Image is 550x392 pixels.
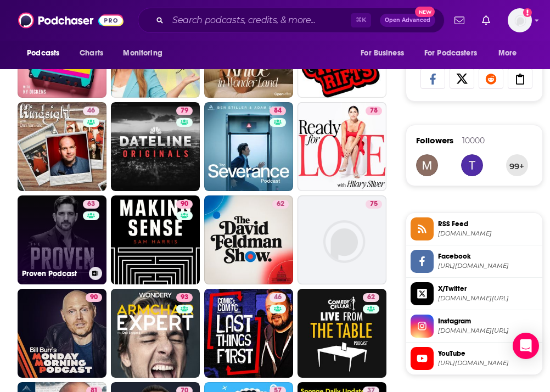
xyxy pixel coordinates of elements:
[411,250,538,273] a: Facebook[URL][DOMAIN_NAME]
[87,105,95,116] span: 46
[204,195,293,284] a: 62
[370,199,378,210] span: 75
[270,107,286,115] a: 84
[438,294,538,303] span: twitter.com/joerogan
[438,327,538,335] span: instagram.com/joerogan
[367,292,375,303] span: 62
[274,105,282,116] span: 84
[416,135,453,145] span: Followers
[363,293,379,302] a: 62
[274,292,282,303] span: 46
[18,195,106,284] a: 63Proven Podcast
[508,68,532,89] a: Copy Link
[385,18,430,23] span: Open Advanced
[438,359,538,367] span: https://www.youtube.com/@joerogan
[416,154,438,176] img: mnlucas
[90,292,98,303] span: 90
[424,46,477,61] span: For Podcasters
[298,195,386,284] a: 75
[181,105,188,116] span: 79
[204,102,293,191] a: 84
[450,11,469,30] a: Show notifications dropdown
[380,14,435,27] button: Open AdvancedNew
[22,269,85,278] h3: Proven Podcast
[351,13,371,27] span: ⌘ K
[298,102,386,191] a: 78
[27,46,59,61] span: Podcasts
[411,217,538,240] a: RSS Feed[DOMAIN_NAME]
[83,200,99,209] a: 63
[462,136,485,145] div: 10000
[86,293,102,302] a: 90
[111,102,200,191] a: 79
[508,8,532,32] span: Logged in as collectedstrategies
[438,349,538,359] span: YouTube
[361,46,404,61] span: For Business
[115,43,176,64] button: open menu
[411,282,538,305] a: X/Twitter[DOMAIN_NAME][URL]
[87,199,95,210] span: 63
[111,289,200,378] a: 93
[438,284,538,294] span: X/Twitter
[506,154,528,176] button: 99+
[438,262,538,270] span: https://www.facebook.com/JOEROGAN
[508,8,532,32] button: Show profile menu
[420,68,445,89] a: Share on Facebook
[176,200,193,209] a: 90
[176,293,193,302] a: 93
[353,43,418,64] button: open menu
[18,102,106,191] a: 46
[277,199,284,210] span: 62
[523,8,532,17] svg: Add a profile image
[176,107,193,115] a: 79
[270,293,286,302] a: 46
[478,11,495,30] a: Show notifications dropdown
[18,289,106,378] a: 90
[138,8,445,33] div: Search podcasts, credits, & more...
[461,154,483,176] img: Samgba
[181,199,188,210] span: 90
[479,68,503,89] a: Share on Reddit
[438,219,538,229] span: RSS Feed
[168,12,351,29] input: Search podcasts, credits, & more...
[204,289,293,378] a: 46
[123,46,162,61] span: Monitoring
[19,43,74,64] button: open menu
[438,229,538,238] span: joeroganexp.libsyn.com
[411,347,538,370] a: YouTube[URL][DOMAIN_NAME]
[298,289,386,378] a: 62
[111,195,200,284] a: 90
[498,46,517,61] span: More
[438,316,538,326] span: Instagram
[366,107,382,115] a: 78
[411,315,538,338] a: Instagram[DOMAIN_NAME][URL]
[438,251,538,261] span: Facebook
[18,10,124,31] img: Podchaser - Follow, Share and Rate Podcasts
[415,7,435,17] span: New
[181,292,188,303] span: 93
[417,43,493,64] button: open menu
[366,200,382,209] a: 75
[83,107,99,115] a: 46
[272,200,289,209] a: 62
[450,68,474,89] a: Share on X/Twitter
[491,43,531,64] button: open menu
[370,105,378,116] span: 78
[508,8,532,32] img: User Profile
[80,46,103,61] span: Charts
[513,333,539,359] div: Open Intercom Messenger
[72,43,110,64] a: Charts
